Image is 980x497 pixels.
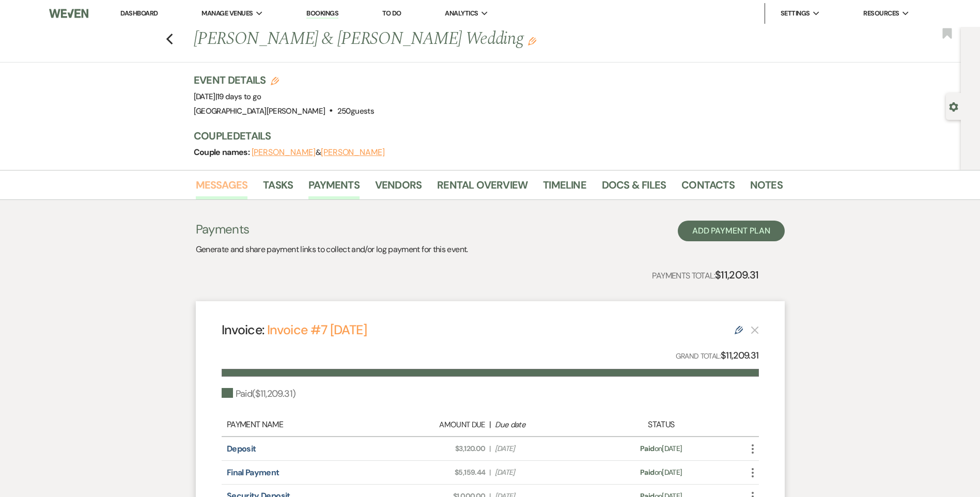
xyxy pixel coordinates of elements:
span: Paid [640,444,654,453]
a: Contacts [681,177,735,199]
span: Resources [863,8,899,19]
a: Notes [750,177,783,199]
a: Bookings [306,9,338,19]
a: Invoice #7 [DATE] [267,321,367,338]
span: [GEOGRAPHIC_DATA][PERSON_NAME] [194,106,325,116]
a: Dashboard [120,9,158,18]
span: | [489,467,490,478]
p: Payments Total: [652,267,758,283]
span: 250 guests [337,106,374,116]
button: Open lead details [949,101,958,111]
div: on [DATE] [595,443,727,454]
a: Timeline [543,177,586,199]
a: Deposit [227,443,256,454]
strong: $11,209.31 [721,349,759,362]
span: Settings [781,8,810,19]
img: Weven Logo [49,3,88,24]
div: Status [595,418,727,431]
h1: [PERSON_NAME] & [PERSON_NAME] Wedding [194,27,657,52]
a: To Do [382,9,401,18]
h3: Event Details [194,73,374,87]
button: [PERSON_NAME] [321,148,385,157]
h3: Couple Details [194,129,772,143]
span: $5,159.44 [390,467,485,478]
button: [PERSON_NAME] [252,148,316,157]
a: Payments [308,177,360,199]
span: [DATE] [495,443,590,454]
button: Edit [528,36,536,45]
span: [DATE] [194,91,261,102]
h3: Payments [196,221,468,238]
a: Final Payment [227,467,279,478]
a: Docs & Files [602,177,666,199]
span: [DATE] [495,467,590,478]
div: Payment Name [227,418,385,431]
div: on [DATE] [595,467,727,478]
span: Couple names: [194,147,252,158]
div: | [385,418,596,431]
div: Paid ( $11,209.31 ) [222,387,296,401]
span: $3,120.00 [390,443,485,454]
a: Messages [196,177,248,199]
div: Amount Due [390,419,485,431]
span: Analytics [445,8,478,19]
h4: Invoice: [222,321,367,339]
span: | [489,443,490,454]
a: Tasks [263,177,293,199]
a: Rental Overview [437,177,527,199]
span: & [252,147,385,158]
button: This payment plan cannot be deleted because it contains links that have been paid through Weven’s... [751,325,759,334]
p: Generate and share payment links to collect and/or log payment for this event. [196,243,468,256]
strong: $11,209.31 [715,268,759,282]
a: Vendors [375,177,422,199]
span: 19 days to go [217,91,261,102]
div: Due date [495,419,590,431]
span: Manage Venues [201,8,253,19]
span: | [215,91,261,102]
p: Grand Total: [676,348,759,363]
button: Add Payment Plan [678,221,785,241]
span: Paid [640,468,654,477]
